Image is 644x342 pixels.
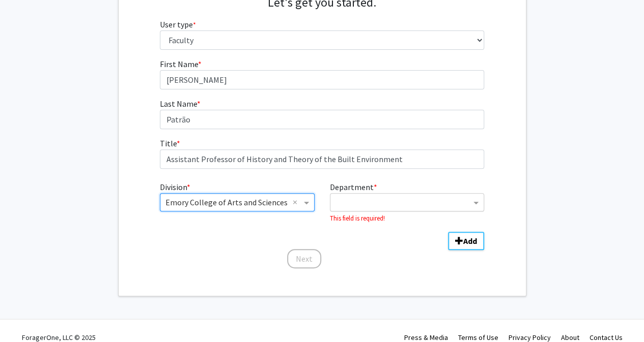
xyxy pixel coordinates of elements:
label: User type [160,18,196,30]
small: This field is required! [330,214,385,222]
div: Division [152,181,322,224]
a: Terms of Use [458,333,498,342]
button: Next [287,249,321,268]
button: Add Division/Department [448,232,484,250]
a: Press & Media [404,333,448,342]
a: About [561,333,579,342]
iframe: Chat [8,296,43,334]
b: Add [463,236,477,246]
span: Title [160,138,177,148]
span: Last Name [160,99,197,109]
ng-select: Department [330,193,484,211]
a: Privacy Policy [509,333,551,342]
div: Department [322,181,492,224]
ng-select: Division [160,193,314,211]
span: First Name [160,59,198,69]
a: Contact Us [590,333,623,342]
span: Clear all [293,196,301,208]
